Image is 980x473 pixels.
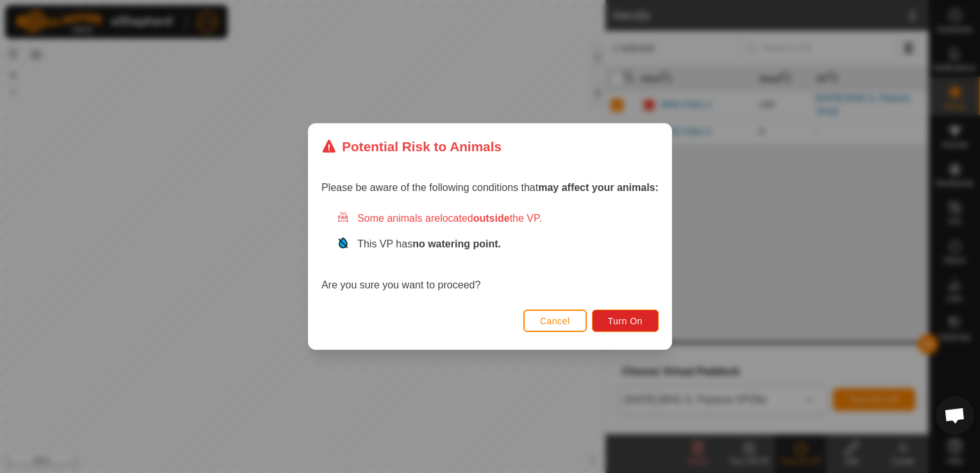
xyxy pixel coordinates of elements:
[608,316,643,326] span: Turn On
[540,316,570,326] span: Cancel
[440,213,542,224] span: located the VP.
[337,211,659,226] div: Some animals are
[412,238,501,249] strong: no watering point.
[936,396,974,435] div: Open chat
[523,310,587,332] button: Cancel
[357,238,501,249] span: This VP has
[592,310,659,332] button: Turn On
[538,182,659,193] strong: may affect your animals:
[321,211,659,293] div: Are you sure you want to proceed?
[321,137,502,156] div: Potential Risk to Animals
[321,182,659,193] span: Please be aware of the following conditions that
[473,213,510,224] strong: outside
